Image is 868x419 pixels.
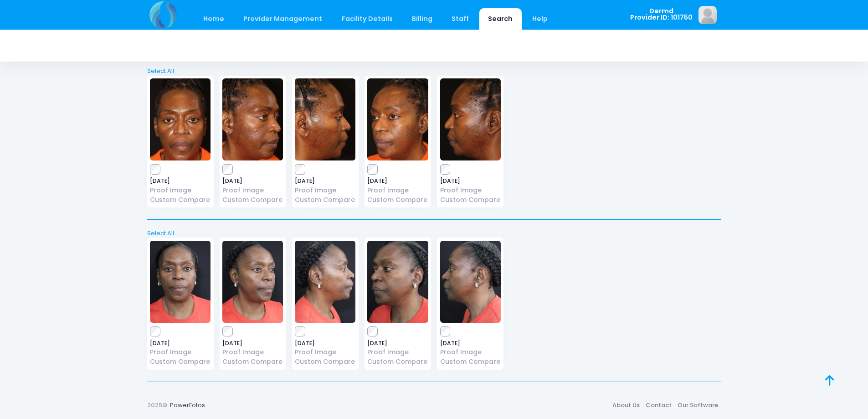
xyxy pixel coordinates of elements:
span: [DATE] [150,178,211,184]
span: [DATE] [222,178,283,184]
a: Proof Image [440,347,501,357]
a: Staff [443,8,478,30]
img: image [150,78,211,160]
span: Dermd Provider ID: 101750 [630,8,693,21]
a: Custom Compare [367,357,428,367]
a: Search [479,8,522,30]
a: Facility Details [333,8,401,30]
a: Custom Compare [367,195,428,205]
a: Billing [403,8,441,30]
img: image [150,241,211,323]
img: image [440,241,501,323]
a: Contact [643,397,675,413]
img: image [699,6,717,24]
a: Select All [144,229,724,238]
a: Proof Image [222,186,283,195]
a: Proof Image [367,347,428,357]
a: Custom Compare [222,357,283,367]
span: [DATE] [295,178,355,184]
a: Help [523,8,556,30]
img: image [367,78,428,160]
img: image [295,78,355,160]
a: Custom Compare [440,357,501,367]
span: [DATE] [367,341,428,346]
a: PowerFotos [170,401,205,409]
a: Proof Image [150,186,211,195]
a: Our Software [675,397,721,413]
a: Proof Image [150,347,211,357]
span: [DATE] [150,341,211,346]
a: Proof Image [222,347,283,357]
a: Provider Management [235,8,331,30]
a: Proof Image [367,186,428,195]
a: Proof Image [295,347,355,357]
span: [DATE] [367,178,428,184]
a: Proof Image [440,186,501,195]
img: image [295,241,355,323]
a: Custom Compare [295,195,355,205]
a: About Us [610,397,643,413]
a: Select All [144,67,724,76]
a: Proof Image [295,186,355,195]
a: Custom Compare [440,195,501,205]
span: [DATE] [222,341,283,346]
img: image [367,241,428,323]
a: Custom Compare [150,357,211,367]
a: Custom Compare [222,195,283,205]
span: [DATE] [440,178,501,184]
span: 2025© [147,401,167,409]
img: image [440,78,501,160]
a: Custom Compare [295,357,355,367]
img: image [222,241,283,323]
img: image [222,78,283,160]
a: Custom Compare [150,195,211,205]
span: [DATE] [295,341,355,346]
a: Home [195,8,233,30]
span: [DATE] [440,341,501,346]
